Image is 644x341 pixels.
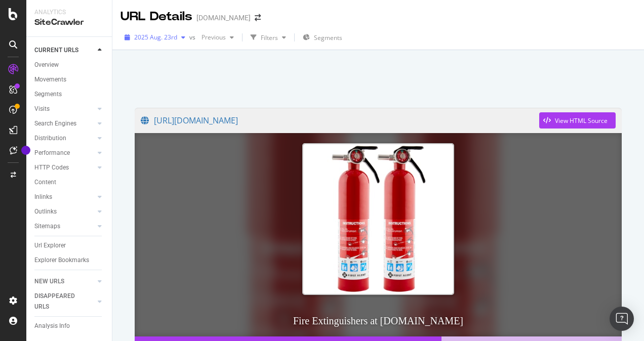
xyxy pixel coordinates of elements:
span: 2025 Aug. 23rd [134,33,177,41]
div: Outlinks [34,206,57,217]
div: View HTML Source [555,116,608,125]
div: Segments [34,89,62,100]
a: Analysis Info [34,321,105,331]
a: Sitemaps [34,221,95,232]
div: Explorer Bookmarks [34,255,89,266]
button: Previous [197,29,238,46]
h3: Fire Extinguishers at [DOMAIN_NAME] [135,305,622,336]
div: Sitemaps [34,221,60,232]
div: Content [34,177,56,188]
img: Fire Extinguishers at Lowes.com [302,143,454,295]
a: NEW URLS [34,276,95,287]
a: [URL][DOMAIN_NAME] [141,108,539,133]
a: Visits [34,104,95,114]
div: Analysis Info [34,321,70,331]
div: DISAPPEARED URLS [34,291,86,312]
div: Distribution [34,133,66,144]
span: vs [189,33,197,41]
div: Visits [34,104,50,114]
div: NEW URLS [34,276,64,287]
a: CURRENT URLS [34,45,95,56]
a: Explorer Bookmarks [34,255,105,266]
a: HTTP Codes [34,162,95,173]
a: DISAPPEARED URLS [34,291,95,312]
div: Search Engines [34,118,76,129]
div: Filters [261,33,278,42]
a: Movements [34,74,105,85]
a: Segments [34,89,105,100]
button: 2025 Aug. 23rd [120,29,189,46]
div: URL Details [120,8,192,25]
a: Distribution [34,133,95,144]
div: Performance [34,148,70,158]
div: Url Explorer [34,240,66,251]
div: SiteCrawler [34,17,104,28]
div: [DOMAIN_NAME] [196,13,251,23]
span: Previous [197,33,226,41]
a: Inlinks [34,192,95,202]
div: Movements [34,74,66,85]
div: Analytics [34,8,104,17]
a: Url Explorer [34,240,105,251]
div: Inlinks [34,192,52,202]
button: Segments [299,29,346,46]
a: Search Engines [34,118,95,129]
div: HTTP Codes [34,162,69,173]
a: Outlinks [34,206,95,217]
div: arrow-right-arrow-left [255,14,261,21]
span: Segments [314,33,342,42]
a: Overview [34,60,105,70]
a: Performance [34,148,95,158]
div: Overview [34,60,59,70]
div: Open Intercom Messenger [610,307,634,331]
div: CURRENT URLS [34,45,78,56]
button: View HTML Source [539,112,616,129]
a: Content [34,177,105,188]
div: Tooltip anchor [21,146,30,155]
button: Filters [247,29,290,46]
